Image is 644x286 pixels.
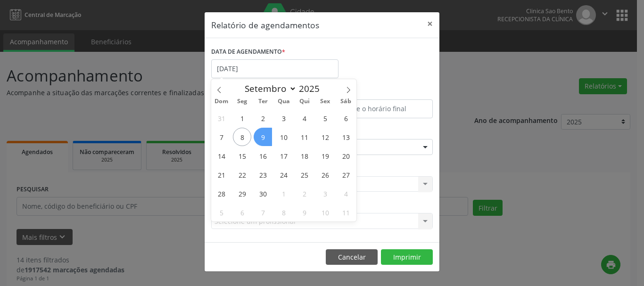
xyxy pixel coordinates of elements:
[233,165,251,184] span: Setembro 22, 2025
[294,98,315,105] span: Qui
[337,184,355,203] span: Outubro 4, 2025
[211,59,339,78] input: Selecione uma data ou intervalo
[232,98,253,105] span: Seg
[274,109,293,127] span: Setembro 3, 2025
[233,109,251,127] span: Setembro 1, 2025
[254,128,272,146] span: Setembro 9, 2025
[295,184,314,203] span: Outubro 2, 2025
[211,98,232,105] span: Dom
[316,128,334,146] span: Setembro 12, 2025
[295,147,314,165] span: Setembro 18, 2025
[316,165,334,184] span: Setembro 26, 2025
[233,184,251,203] span: Setembro 29, 2025
[324,99,433,118] input: Selecione o horário final
[240,82,297,95] select: Month
[254,203,272,221] span: Outubro 7, 2025
[212,203,231,221] span: Outubro 5, 2025
[297,82,328,95] input: Year
[254,147,272,165] span: Setembro 16, 2025
[295,128,314,146] span: Setembro 11, 2025
[324,85,433,99] label: ATÉ
[212,184,231,203] span: Setembro 28, 2025
[274,128,293,146] span: Setembro 10, 2025
[211,19,319,31] h5: Relatório de agendamentos
[295,165,314,184] span: Setembro 25, 2025
[254,165,272,184] span: Setembro 23, 2025
[315,98,336,105] span: Sex
[254,184,272,203] span: Setembro 30, 2025
[212,165,231,184] span: Setembro 21, 2025
[337,203,355,221] span: Outubro 11, 2025
[295,109,314,127] span: Setembro 4, 2025
[254,109,272,127] span: Setembro 2, 2025
[233,203,251,221] span: Outubro 6, 2025
[274,184,293,203] span: Outubro 1, 2025
[421,12,439,35] button: Close
[337,147,355,165] span: Setembro 20, 2025
[274,147,293,165] span: Setembro 17, 2025
[337,165,355,184] span: Setembro 27, 2025
[316,203,334,221] span: Outubro 10, 2025
[233,147,251,165] span: Setembro 15, 2025
[316,184,334,203] span: Outubro 3, 2025
[274,203,293,221] span: Outubro 8, 2025
[212,128,231,146] span: Setembro 7, 2025
[381,249,433,265] button: Imprimir
[336,98,356,105] span: Sáb
[211,45,285,59] label: DATA DE AGENDAMENTO
[253,98,273,105] span: Ter
[274,165,293,184] span: Setembro 24, 2025
[316,109,334,127] span: Setembro 5, 2025
[316,147,334,165] span: Setembro 19, 2025
[337,128,355,146] span: Setembro 13, 2025
[212,109,231,127] span: Agosto 31, 2025
[233,128,251,146] span: Setembro 8, 2025
[212,147,231,165] span: Setembro 14, 2025
[337,109,355,127] span: Setembro 6, 2025
[326,249,378,265] button: Cancelar
[295,203,314,221] span: Outubro 9, 2025
[273,98,294,105] span: Qua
